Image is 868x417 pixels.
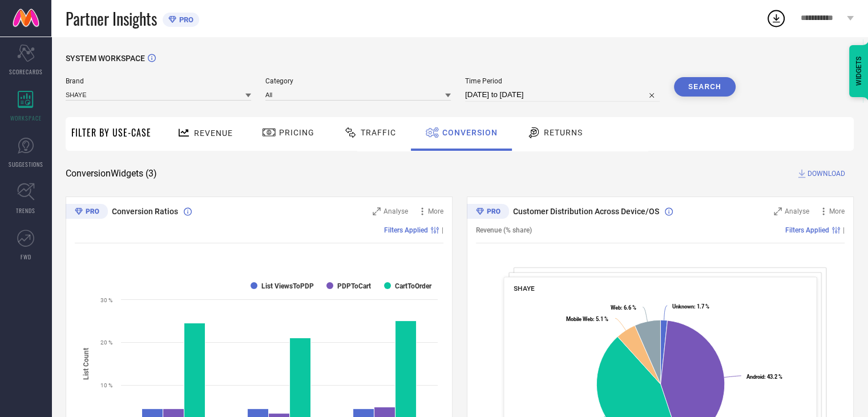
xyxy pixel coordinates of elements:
text: : 5.1 % [566,316,608,322]
text: 30 % [100,297,112,303]
span: | [843,226,845,234]
span: Filters Applied [384,226,428,234]
span: SYSTEM WORKSPACE [66,54,145,63]
span: Conversion Ratios [112,207,178,216]
span: WORKSPACE [10,114,42,122]
text: : 1.7 % [672,303,709,310]
span: Traffic [361,128,396,137]
span: Time Period [465,77,660,85]
span: SHAYE [514,284,535,292]
text: : 43.2 % [746,374,782,380]
span: Analyse [383,207,408,215]
span: DOWNLOAD [808,168,845,179]
span: More [428,207,443,215]
text: List ViewsToPDP [261,282,314,290]
span: Revenue (% share) [476,226,532,234]
span: | [442,226,443,234]
span: FWD [21,252,31,261]
span: Filter By Use-Case [71,126,151,139]
span: Filters Applied [785,226,829,234]
tspan: Android [746,374,764,380]
text: CartToOrder [395,282,432,290]
text: PDPToCart [337,282,371,290]
span: SUGGESTIONS [9,160,43,169]
span: Category [265,77,451,85]
div: Premium [66,204,108,221]
text: : 6.6 % [611,304,636,311]
span: Partner Insights [66,7,157,30]
tspan: List Count [82,347,90,379]
text: 20 % [100,339,112,346]
svg: Zoom [373,207,381,215]
text: 10 % [100,382,112,388]
span: SCORECARDS [9,67,43,76]
span: Analyse [785,207,809,215]
span: Brand [66,77,251,85]
tspan: Mobile Web [566,316,593,322]
span: TRENDS [16,206,35,215]
div: Open download list [766,8,786,29]
tspan: Unknown [672,303,693,310]
span: Customer Distribution Across Device/OS [513,207,659,216]
span: Conversion Widgets ( 3 ) [66,168,157,179]
svg: Zoom [774,207,782,215]
span: PRO [176,15,193,24]
span: Revenue [194,129,233,138]
span: More [829,207,845,215]
span: Returns [544,128,583,137]
input: Select time period [465,88,660,102]
button: Search [674,77,736,97]
tspan: Web [611,304,621,311]
span: Pricing [279,128,314,137]
div: Premium [467,204,509,221]
span: Conversion [442,128,498,137]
